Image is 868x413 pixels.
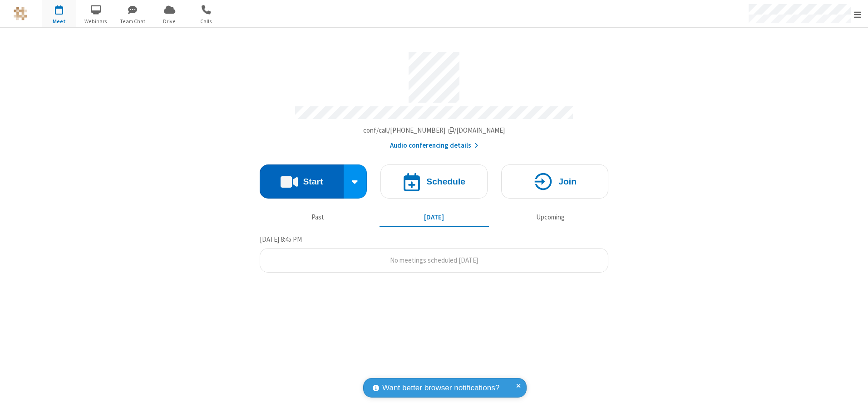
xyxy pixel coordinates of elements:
span: Webinars [79,17,113,25]
button: Schedule [380,164,488,199]
h4: Schedule [426,177,465,186]
section: Account details [260,45,608,151]
h4: Join [558,177,577,186]
h4: Start [303,177,323,186]
button: Past [263,209,373,226]
button: Join [501,164,608,199]
img: QA Selenium DO NOT DELETE OR CHANGE [14,7,27,20]
section: Today's Meetings [260,234,608,273]
button: Start [260,164,344,199]
span: No meetings scheduled [DATE] [390,256,478,264]
div: Start conference options [344,164,367,199]
button: Audio conferencing details [390,140,478,151]
span: Calls [189,17,223,25]
button: Copy my meeting room linkCopy my meeting room link [363,125,505,136]
span: Want better browser notifications? [382,382,499,394]
span: Drive [153,17,187,25]
span: Team Chat [116,17,150,25]
span: [DATE] 8:45 PM [260,235,302,244]
button: Upcoming [496,209,605,226]
span: Copy my meeting room link [363,126,505,134]
button: [DATE] [380,209,489,226]
span: Meet [42,17,76,25]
